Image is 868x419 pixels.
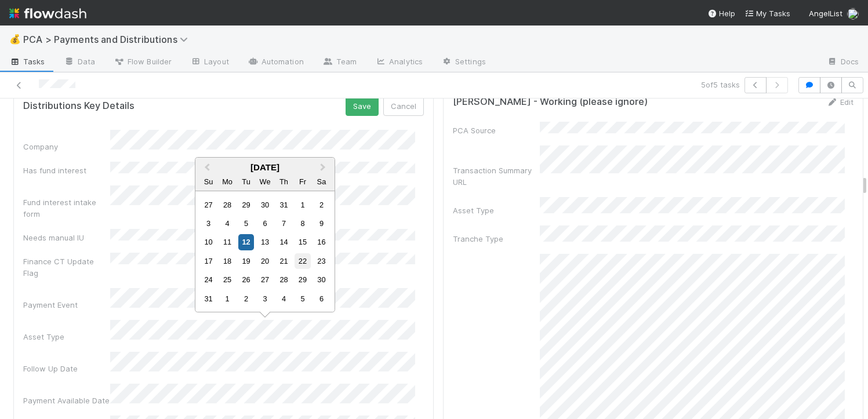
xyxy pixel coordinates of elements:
[314,253,329,269] div: Choose Saturday, August 23rd, 2025
[295,291,310,307] div: Choose Friday, September 5th, 2025
[453,96,648,108] h5: [PERSON_NAME] - Working (please ignore)
[23,196,110,220] div: Fund interest intake form
[220,234,235,250] div: Choose Monday, August 11th, 2025
[238,291,254,307] div: Choose Tuesday, September 2nd, 2025
[199,195,331,308] div: Month August, 2025
[220,216,235,231] div: Choose Monday, August 4th, 2025
[295,216,310,231] div: Choose Friday, August 8th, 2025
[276,197,292,213] div: Choose Thursday, July 31st, 2025
[295,253,310,269] div: Choose Friday, August 22nd, 2025
[220,197,235,213] div: Choose Monday, July 28th, 2025
[383,96,424,116] button: Cancel
[238,53,313,72] a: Automation
[453,233,540,245] div: Tranche Type
[238,272,254,287] div: Choose Tuesday, August 26th, 2025
[201,272,216,287] div: Choose Sunday, August 24th, 2025
[313,53,366,72] a: Team
[238,216,254,231] div: Choose Tuesday, August 5th, 2025
[195,157,335,312] div: Choose Date
[220,174,235,190] div: Monday
[257,234,273,250] div: Choose Wednesday, August 13th, 2025
[181,53,238,72] a: Layout
[295,197,310,213] div: Choose Friday, August 1st, 2025
[257,174,273,190] div: Wednesday
[276,291,292,307] div: Choose Thursday, September 4th, 2025
[707,8,735,19] div: Help
[314,291,329,307] div: Choose Saturday, September 6th, 2025
[809,9,842,18] span: AngelList
[847,8,859,20] img: avatar_e7d5656d-bda2-4d83-89d6-b6f9721f96bd.png
[114,56,172,67] span: Flow Builder
[314,197,329,213] div: Choose Saturday, August 2nd, 2025
[295,234,310,250] div: Choose Friday, August 15th, 2025
[366,53,432,72] a: Analytics
[195,162,335,172] div: [DATE]
[23,165,110,176] div: Has fund interest
[9,34,21,44] span: 💰
[432,53,495,72] a: Settings
[23,141,110,152] div: Company
[238,234,254,250] div: Choose Tuesday, August 12th, 2025
[201,216,216,231] div: Choose Sunday, August 3rd, 2025
[257,291,273,307] div: Choose Wednesday, September 3rd, 2025
[238,253,254,269] div: Choose Tuesday, August 19th, 2025
[744,8,790,19] a: My Tasks
[314,174,329,190] div: Saturday
[701,79,740,90] span: 5 of 5 tasks
[346,96,379,116] button: Save
[315,159,333,177] button: Next Month
[276,216,292,231] div: Choose Thursday, August 7th, 2025
[238,197,254,213] div: Choose Tuesday, July 29th, 2025
[201,253,216,269] div: Choose Sunday, August 17th, 2025
[23,34,194,45] span: PCA > Payments and Distributions
[23,331,110,343] div: Asset Type
[276,253,292,269] div: Choose Thursday, August 21st, 2025
[314,234,329,250] div: Choose Saturday, August 16th, 2025
[197,159,215,177] button: Previous Month
[295,272,310,287] div: Choose Friday, August 29th, 2025
[201,291,216,307] div: Choose Sunday, August 31st, 2025
[826,97,854,107] a: Edit
[9,56,45,67] span: Tasks
[104,53,181,72] a: Flow Builder
[314,272,329,287] div: Choose Saturday, August 30th, 2025
[257,272,273,287] div: Choose Wednesday, August 27th, 2025
[238,174,254,190] div: Tuesday
[23,256,110,279] div: Finance CT Update Flag
[276,174,292,190] div: Thursday
[23,232,110,243] div: Needs manual IU
[201,197,216,213] div: Choose Sunday, July 27th, 2025
[9,3,86,23] img: logo-inverted-e16ddd16eac7371096b0.svg
[453,125,540,136] div: PCA Source
[23,100,135,112] h5: Distributions Key Details
[220,272,235,287] div: Choose Monday, August 25th, 2025
[818,53,868,72] a: Docs
[295,174,310,190] div: Friday
[276,272,292,287] div: Choose Thursday, August 28th, 2025
[453,165,540,188] div: Transaction Summary URL
[453,205,540,216] div: Asset Type
[201,174,216,190] div: Sunday
[314,216,329,231] div: Choose Saturday, August 9th, 2025
[23,299,110,311] div: Payment Event
[55,53,104,72] a: Data
[23,395,110,406] div: Payment Available Date
[744,9,790,18] span: My Tasks
[220,253,235,269] div: Choose Monday, August 18th, 2025
[257,253,273,269] div: Choose Wednesday, August 20th, 2025
[257,216,273,231] div: Choose Wednesday, August 6th, 2025
[276,234,292,250] div: Choose Thursday, August 14th, 2025
[23,363,110,374] div: Follow Up Date
[220,291,235,307] div: Choose Monday, September 1st, 2025
[201,234,216,250] div: Choose Sunday, August 10th, 2025
[257,197,273,213] div: Choose Wednesday, July 30th, 2025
